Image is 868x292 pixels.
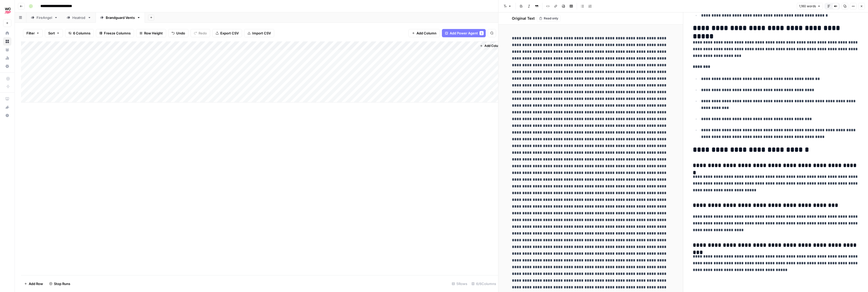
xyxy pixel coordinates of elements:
[3,46,11,54] a: Your Data
[450,280,469,288] div: 5 Rows
[54,281,70,286] span: Stop Runs
[46,280,73,288] button: Stop Runs
[3,4,11,17] button: Workspace: Wilson Cooke
[72,15,86,20] div: Heatrod
[199,31,207,36] span: Redo
[62,12,96,23] a: Heatrod
[442,29,486,37] button: Add Power Agent1
[136,29,166,37] button: Row Height
[26,31,35,36] span: Filter
[3,103,11,111] div: What's new?
[3,62,11,70] a: Settings
[252,31,271,36] span: Import CSV
[3,95,11,103] a: AirOps Academy
[104,31,131,36] span: Freeze Columns
[3,37,11,46] a: Browse
[96,29,134,37] button: Freeze Columns
[3,111,11,120] button: Help + Support
[45,29,63,37] button: Sort
[48,31,55,36] span: Sort
[544,16,558,21] span: Read only
[73,31,90,36] span: 6 Columns
[799,4,816,9] span: 1,160 words
[212,29,242,37] button: Export CSV
[478,42,505,49] button: Add Column
[29,281,43,286] span: Add Row
[96,12,145,23] a: Brandguard Vents
[3,29,11,37] a: Home
[168,29,188,37] button: Undo
[509,16,535,21] h2: Original Text
[484,43,503,48] span: Add Column
[65,29,94,37] button: 6 Columns
[190,29,210,37] button: Redo
[176,31,185,36] span: Undo
[220,31,239,36] span: Export CSV
[417,31,436,36] span: Add Column
[3,54,11,62] a: Usage
[37,15,52,20] div: FireAngel
[408,29,440,37] button: Add Column
[21,280,46,288] button: Add Row
[469,280,498,288] div: 6/6 Columns
[3,103,11,111] button: What's new?
[244,29,274,37] button: Import CSV
[144,31,163,36] span: Row Height
[450,31,478,36] span: Add Power Agent
[3,6,12,15] img: Wilson Cooke Logo
[106,15,135,20] div: Brandguard Vents
[479,31,484,35] div: 1
[26,12,62,23] a: FireAngel
[481,31,482,35] span: 1
[797,3,823,10] button: 1,160 words
[23,29,43,37] button: Filter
